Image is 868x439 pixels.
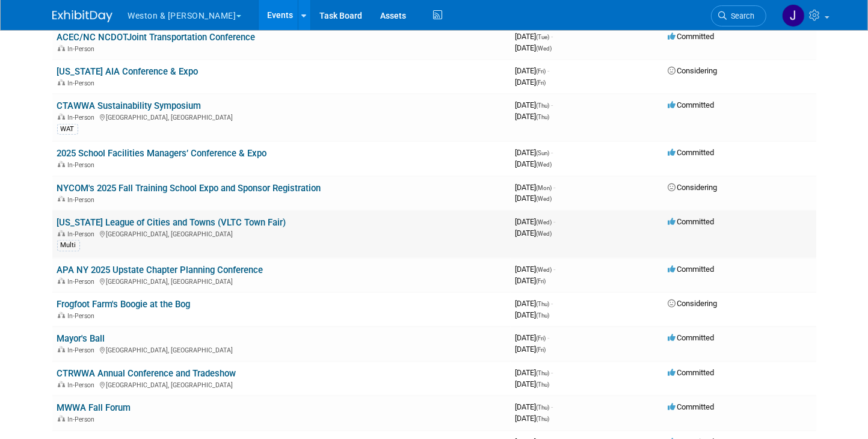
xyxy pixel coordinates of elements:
div: [GEOGRAPHIC_DATA], [GEOGRAPHIC_DATA] [57,229,506,238]
a: NYCOM's 2025 Fall Training School Expo and Sponsor Registration [57,183,321,194]
span: In-Person [68,45,99,53]
img: Janet Ruggles-Power [782,4,805,27]
span: (Fri) [537,68,546,75]
img: In-Person Event [58,278,65,284]
div: Multi [57,240,80,251]
span: (Wed) [537,45,552,52]
span: (Fri) [537,346,546,353]
span: - [552,100,553,109]
span: [DATE] [516,333,550,342]
span: [DATE] [516,345,546,354]
div: [GEOGRAPHIC_DATA], [GEOGRAPHIC_DATA] [57,112,506,121]
a: CTRWWA Annual Conference and Tradeshow [57,368,236,379]
img: In-Person Event [58,45,65,51]
span: - [552,299,553,308]
span: - [554,183,556,192]
div: [GEOGRAPHIC_DATA], [GEOGRAPHIC_DATA] [57,345,506,354]
span: - [552,148,553,157]
img: In-Person Event [58,161,65,167]
span: In-Person [68,230,99,238]
div: [GEOGRAPHIC_DATA], [GEOGRAPHIC_DATA] [57,379,506,389]
span: Committed [668,333,715,342]
span: - [548,66,550,75]
a: Frogfoot Farm's Boogie at the Bog [57,299,191,310]
span: Considering [668,66,718,75]
a: [US_STATE] League of Cities and Towns (VLTC Town Fair) [57,217,286,228]
span: (Tue) [537,34,550,40]
span: [DATE] [516,368,553,377]
span: - [552,368,553,377]
span: (Wed) [537,195,552,202]
span: In-Person [68,312,99,320]
span: [DATE] [516,276,546,285]
span: [DATE] [516,148,553,157]
span: Committed [668,217,715,226]
span: - [548,333,550,342]
span: Considering [668,183,718,192]
span: [DATE] [516,159,552,168]
img: ExhibitDay [52,10,112,22]
a: Search [711,5,766,26]
span: (Thu) [537,114,550,120]
div: WAT [57,124,78,135]
span: (Thu) [537,416,550,422]
span: (Fri) [537,335,546,342]
a: ACEC/NC NCDOTJoint Transportation Conference [57,32,256,43]
span: [DATE] [516,183,556,192]
span: Search [727,11,755,20]
img: In-Person Event [58,416,65,422]
span: [DATE] [516,112,550,121]
span: (Thu) [537,370,550,376]
span: - [554,217,556,226]
span: Committed [668,148,715,157]
img: In-Person Event [58,114,65,120]
span: - [554,265,556,274]
span: [DATE] [516,66,550,75]
a: APA NY 2025 Upstate Chapter Planning Conference [57,265,263,275]
span: - [552,402,553,411]
span: Committed [668,402,715,411]
span: [DATE] [516,32,553,41]
img: In-Person Event [58,196,65,202]
span: Committed [668,32,715,41]
span: [DATE] [516,310,550,319]
span: Committed [668,100,715,109]
span: In-Person [68,416,99,423]
span: (Wed) [537,219,552,226]
img: In-Person Event [58,312,65,318]
a: 2025 School Facilities Managers’ Conference & Expo [57,148,267,159]
span: (Sun) [537,150,550,156]
span: Considering [668,299,718,308]
span: [DATE] [516,194,552,203]
span: [DATE] [516,299,553,308]
img: In-Person Event [58,79,65,85]
span: [DATE] [516,414,550,423]
span: (Wed) [537,230,552,237]
span: In-Person [68,79,99,87]
a: Mayor's Ball [57,333,105,344]
span: [DATE] [516,265,556,274]
span: [DATE] [516,229,552,238]
span: In-Person [68,114,99,121]
a: MWWA Fall Forum [57,402,131,413]
span: (Thu) [537,381,550,388]
span: [DATE] [516,100,553,109]
span: [DATE] [516,217,556,226]
span: Committed [668,265,715,274]
div: [GEOGRAPHIC_DATA], [GEOGRAPHIC_DATA] [57,276,506,286]
span: [DATE] [516,379,550,388]
span: In-Person [68,346,99,354]
span: (Wed) [537,161,552,168]
span: - [552,32,553,41]
span: (Thu) [537,301,550,307]
span: (Fri) [537,79,546,86]
img: In-Person Event [58,230,65,236]
a: [US_STATE] AIA Conference & Expo [57,66,199,77]
span: (Mon) [537,185,552,191]
span: [DATE] [516,78,546,87]
span: (Thu) [537,404,550,411]
img: In-Person Event [58,346,65,352]
span: In-Person [68,161,99,169]
span: (Wed) [537,266,552,273]
span: (Thu) [537,312,550,319]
